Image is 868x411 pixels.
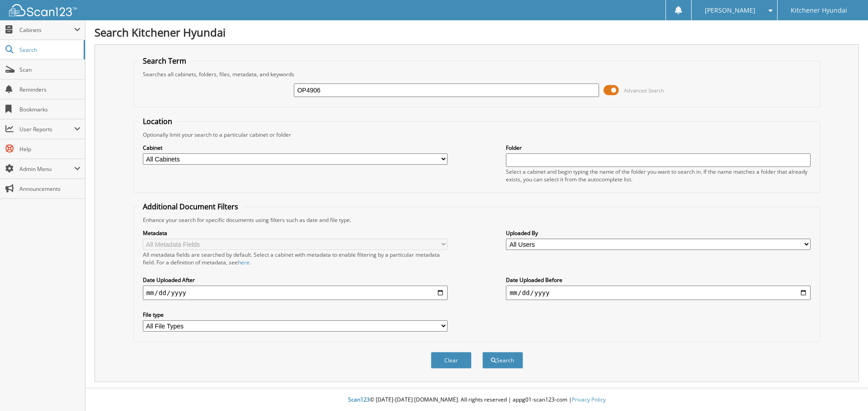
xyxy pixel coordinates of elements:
span: Admin Menu [19,165,74,173]
a: Privacy Policy [572,396,606,403]
div: © [DATE]-[DATE] [DOMAIN_NAME]. All rights reserved | appg01-scan123-com | [85,389,868,411]
span: Kitchener Hyundai [791,8,847,13]
iframe: Chat Widget [823,368,868,411]
span: Search [19,46,79,54]
h1: Search Kitchener Hyundai [94,25,859,40]
label: Uploaded By [506,229,811,237]
div: Enhance your search for specific documents using filters such as date and file type. [138,216,816,224]
label: Date Uploaded After [143,276,448,284]
legend: Additional Document Filters [138,202,243,212]
span: Bookmarks [19,106,80,113]
label: Cabinet [143,144,448,152]
div: All metadata fields are searched by default. Select a cabinet with metadata to enable filtering b... [143,251,448,266]
span: [PERSON_NAME] [705,8,755,13]
label: Date Uploaded Before [506,276,811,284]
label: Folder [506,144,811,152]
span: Advanced Search [624,87,664,94]
span: User Reports [19,125,74,133]
input: start [143,286,448,300]
img: scan123-logo-white.svg [9,4,77,16]
span: Help [19,145,80,153]
div: Optionally limit your search to a particular cabinet or folder [138,131,816,139]
button: Clear [431,352,472,369]
legend: Search Term [138,56,191,66]
button: Search [482,352,523,369]
span: Scan123 [348,396,370,403]
span: Cabinets [19,26,74,34]
a: here [238,259,250,266]
span: Announcements [19,185,80,193]
div: Searches all cabinets, folders, files, metadata, and keywords [138,70,816,78]
label: File type [143,311,448,319]
label: Metadata [143,229,448,237]
div: Select a cabinet and begin typing the name of the folder you want to search in. If the name match... [506,168,811,183]
span: Reminders [19,86,80,93]
span: Scan [19,66,80,74]
input: end [506,286,811,300]
legend: Location [138,116,177,126]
